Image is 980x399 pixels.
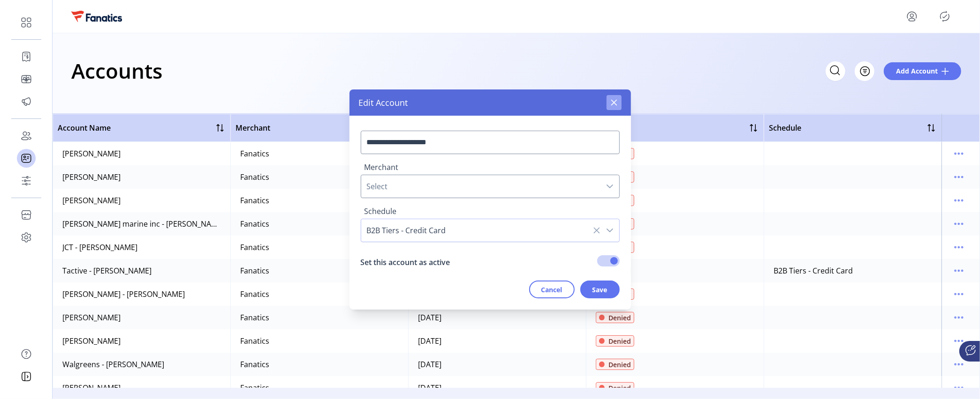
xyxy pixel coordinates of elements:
[600,175,619,198] div: dropdown trigger
[600,219,619,242] div: dropdown trigger
[359,96,408,109] span: Edit Account
[529,281,575,298] button: Cancel
[580,281,620,298] button: Save
[361,219,600,242] span: B2B Tiers - Credit Card
[361,206,620,217] label: Schedule
[361,162,620,173] label: Merchant
[361,175,600,198] span: Select
[361,257,450,268] div: Set this account as active
[541,285,562,295] span: Cancel
[593,285,608,295] span: Save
